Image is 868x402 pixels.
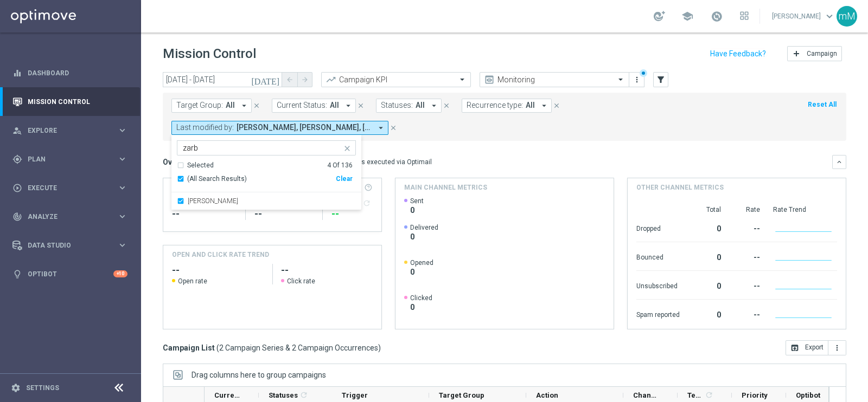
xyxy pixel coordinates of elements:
i: preview [484,74,495,85]
button: add Campaign [787,46,842,61]
span: Target Group [439,391,484,399]
a: Mission Control [28,87,127,116]
i: track_changes [12,212,22,222]
i: close [357,102,365,109]
span: Last modified by: [176,123,234,132]
span: Statuses [269,391,298,399]
button: Target Group: All arrow_drop_down [171,99,252,113]
button: close [552,100,561,112]
button: lightbulb Optibot +10 [12,270,128,278]
div: track_changes Analyze keyboard_arrow_right [12,212,128,221]
span: Target Group: [176,101,223,110]
button: close [442,100,451,112]
span: Analyze [28,213,117,220]
span: 2 Campaign Series & 2 Campaign Occurrences [219,343,378,353]
i: refresh [362,199,371,208]
span: Sent [410,197,424,205]
i: more_vert [833,343,841,352]
div: Mission Control [12,87,127,116]
span: All [330,101,339,110]
h1: Mission Control [163,46,256,62]
div: 0 [693,305,721,322]
div: -- [734,305,760,322]
i: [DATE] [251,75,280,85]
button: close [252,100,261,112]
h2: -- [281,264,373,277]
div: Execute [12,183,117,193]
i: trending_up [325,74,336,85]
i: arrow_drop_down [539,101,549,111]
span: Drag columns here to group campaigns [192,371,326,379]
div: Data Studio keyboard_arrow_right [12,241,128,250]
ng-select: Cecilia Mascelli, Elena Zarbin, marco Maccarrone, radina yordanova [171,140,361,210]
span: Calculate column [298,389,308,401]
span: 0 [410,267,433,277]
i: keyboard_arrow_right [117,211,127,222]
span: 0 [410,302,432,312]
button: close [342,142,350,151]
i: play_circle_outline [12,183,22,193]
div: Spam reported [636,305,680,322]
div: Analyze [12,212,117,222]
button: Recurrence type: All arrow_drop_down [462,99,552,113]
div: Selected [187,161,214,170]
button: more_vert [828,340,846,355]
i: close [443,102,450,109]
a: Dashboard [28,59,127,87]
h4: OPEN AND CLICK RATE TREND [172,250,269,260]
span: Current Status [214,391,240,399]
button: play_circle_outline Execute keyboard_arrow_right [12,184,128,192]
span: Priority [742,391,768,399]
i: person_search [12,126,22,135]
div: Elena Zarbin [177,192,356,210]
span: 0 [410,205,424,215]
span: Channel [633,391,659,399]
span: school [681,10,693,22]
span: ) [378,343,381,353]
button: open_in_browser Export [786,340,828,355]
h4: Main channel metrics [404,183,487,192]
div: -- [734,276,760,294]
i: refresh [705,391,713,399]
button: equalizer Dashboard [12,69,128,77]
button: Reset All [807,99,838,111]
i: settings [11,383,21,393]
div: Rate [734,205,760,214]
div: Unsubscribed [636,276,680,294]
h4: Other channel metrics [636,183,724,192]
span: Campaign [807,50,837,57]
span: Plan [28,156,117,163]
i: close [343,144,352,153]
i: arrow_back [286,76,293,83]
button: arrow_forward [297,72,312,87]
div: 0 [693,248,721,265]
span: Opened [410,258,433,267]
span: Open rate [178,277,207,286]
div: There are unsaved changes [640,69,647,77]
button: person_search Explore keyboard_arrow_right [12,126,128,135]
div: Rate Trend [773,205,837,214]
div: 0 [693,219,721,236]
i: close [253,102,260,109]
div: Dropped [636,219,680,236]
button: Current Status: All arrow_drop_down [272,99,356,113]
i: more_vert [633,75,641,84]
input: Have Feedback? [710,50,766,57]
span: All [526,101,535,110]
div: Data Studio [12,241,117,250]
i: close [553,102,560,109]
span: Delivered [410,223,438,232]
div: -- [254,208,314,221]
div: Dashboard [12,59,127,87]
span: All [226,101,235,110]
button: filter_alt [653,72,668,87]
span: Clicked [410,294,432,302]
div: Optibot [12,260,127,288]
div: -- [734,219,760,236]
div: 0 [693,276,721,294]
i: refresh [299,391,308,399]
div: Total [693,205,721,214]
